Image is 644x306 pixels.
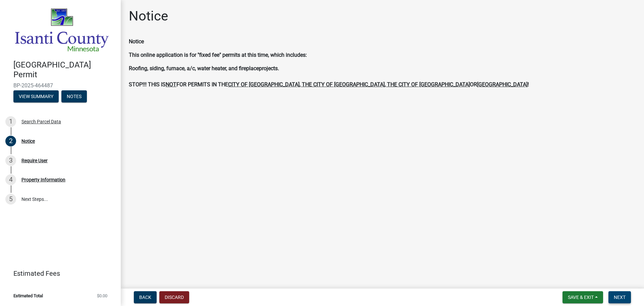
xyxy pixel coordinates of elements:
[13,82,107,89] span: BP-2025-464487
[5,155,16,166] div: 3
[5,194,16,205] div: 5
[568,295,594,300] span: Save & Exit
[61,90,87,102] button: Notes
[13,94,59,99] wm-modal-confirm: Summary
[129,65,259,72] span: Roofing, siding, furnace, a/c, water heater, and fireplace
[5,267,110,280] a: Estimated Fees
[129,65,529,88] span: projects. STOP!!! THIS IS FOR PERMITS IN THE OR !
[13,7,110,53] img: Isanti County, Minnesota
[129,8,168,24] h1: Notice
[13,90,59,102] button: View Summary
[129,38,144,45] span: Notice
[5,116,16,127] div: 1
[21,119,61,124] div: Search Parcel Data
[13,60,115,80] h4: [GEOGRAPHIC_DATA] Permit
[129,52,307,58] span: This online application is for "fixed fee" permits at this time, which includes:
[477,81,528,88] u: [GEOGRAPHIC_DATA]
[166,81,176,88] u: NOT
[21,158,48,163] div: Require User
[13,294,43,298] span: Estimated Total
[134,291,157,303] button: Back
[139,295,151,300] span: Back
[614,295,626,300] span: Next
[21,139,35,143] div: Notice
[562,291,603,303] button: Save & Exit
[21,177,65,182] div: Property Information
[61,94,87,99] wm-modal-confirm: Notes
[5,174,16,185] div: 4
[159,291,189,303] button: Discard
[228,81,470,88] u: CITY OF [GEOGRAPHIC_DATA], THE CITY OF [GEOGRAPHIC_DATA], THE CITY OF [GEOGRAPHIC_DATA]
[5,136,16,146] div: 2
[97,294,107,298] span: $0.00
[608,291,631,303] button: Next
